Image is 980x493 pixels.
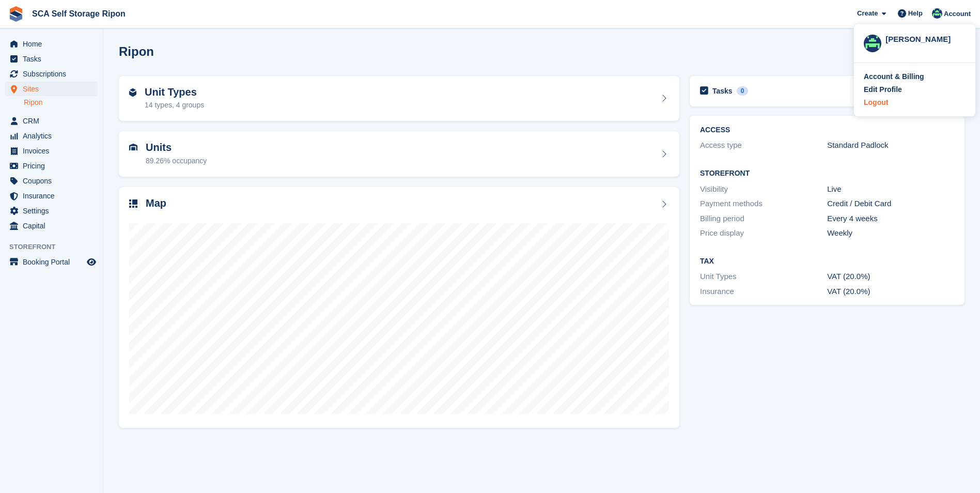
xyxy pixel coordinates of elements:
[23,52,85,66] span: Tasks
[944,9,971,19] span: Account
[864,97,888,108] div: Logout
[23,114,85,128] span: CRM
[864,71,924,82] div: Account & Billing
[28,5,130,22] a: SCA Self Storage Ripon
[119,44,154,58] h2: Ripon
[9,242,103,252] span: Storefront
[146,197,166,209] h2: Map
[5,114,98,128] a: menu
[932,8,942,19] img: Thomas Webb
[23,144,85,158] span: Invoices
[885,34,966,43] div: [PERSON_NAME]
[712,86,733,96] h2: Tasks
[5,204,98,218] a: menu
[23,159,85,173] span: Pricing
[700,126,954,134] h2: ACCESS
[5,174,98,188] a: menu
[145,100,204,111] div: 14 types, 4 groups
[5,219,98,233] a: menu
[700,140,827,151] div: Access type
[700,183,827,195] div: Visibility
[864,71,966,82] a: Account & Billing
[864,84,966,95] a: Edit Profile
[8,6,24,22] img: stora-icon-8386f47178a22dfd0bd8f6a31ec36ba5ce8667c1dd55bd0f319d3a0aa187defe.svg
[5,82,98,96] a: menu
[864,84,902,95] div: Edit Profile
[827,198,954,210] div: Credit / Debit Card
[5,67,98,81] a: menu
[85,256,98,268] a: Preview store
[5,37,98,51] a: menu
[5,129,98,143] a: menu
[5,52,98,66] a: menu
[827,227,954,239] div: Weekly
[5,159,98,173] a: menu
[827,183,954,195] div: Live
[827,140,954,151] div: Standard Padlock
[23,189,85,203] span: Insurance
[119,187,679,428] a: Map
[700,271,827,283] div: Unit Types
[23,67,85,81] span: Subscriptions
[146,142,207,153] h2: Units
[700,198,827,210] div: Payment methods
[145,86,204,98] h2: Unit Types
[23,82,85,96] span: Sites
[24,98,98,107] a: Ripon
[864,35,881,52] img: Thomas Webb
[119,76,679,121] a: Unit Types 14 types, 4 groups
[737,86,749,96] div: 0
[700,170,954,178] h2: Storefront
[827,271,954,283] div: VAT (20.0%)
[864,97,966,108] a: Logout
[129,144,137,151] img: unit-icn-7be61d7bf1b0ce9d3e12c5938cc71ed9869f7b940bace4675aadf7bd6d80202e.svg
[700,286,827,298] div: Insurance
[5,189,98,203] a: menu
[23,204,85,218] span: Settings
[5,255,98,269] a: menu
[23,219,85,233] span: Capital
[146,156,207,166] div: 89.26% occupancy
[700,227,827,239] div: Price display
[129,199,137,208] img: map-icn-33ee37083ee616e46c38cad1a60f524a97daa1e2b2c8c0bc3eb3415660979fc1.svg
[827,286,954,298] div: VAT (20.0%)
[700,257,954,266] h2: Tax
[827,213,954,225] div: Every 4 weeks
[23,129,85,143] span: Analytics
[23,255,85,269] span: Booking Portal
[119,131,679,177] a: Units 89.26% occupancy
[23,174,85,188] span: Coupons
[23,37,85,51] span: Home
[129,88,136,97] img: unit-type-icn-2b2737a686de81e16bb02015468b77c625bbabd49415b5ef34ead5e3b44a266d.svg
[5,144,98,158] a: menu
[908,8,923,19] span: Help
[857,8,878,19] span: Create
[700,213,827,225] div: Billing period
